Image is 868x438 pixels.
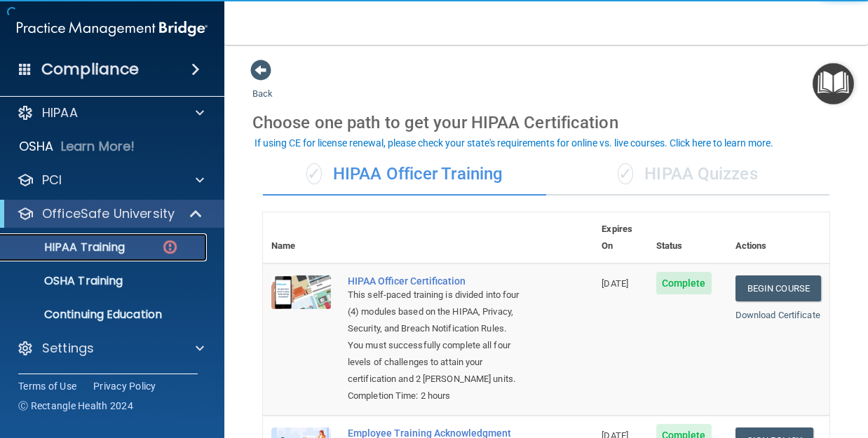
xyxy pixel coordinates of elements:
[42,340,94,357] p: Settings
[252,102,840,143] div: Choose one path to get your HIPAA Certification
[263,153,546,196] div: HIPAA Officer Training
[17,340,204,357] a: Settings
[9,240,125,254] p: HIPAA Training
[618,163,633,184] span: ✓
[18,379,76,393] a: Terms of Use
[17,104,204,121] a: HIPAA
[19,138,54,155] p: OSHA
[18,399,133,413] span: Ⓒ Rectangle Health 2024
[546,153,829,196] div: HIPAA Quizzes
[306,163,322,184] span: ✓
[42,172,62,189] p: PCI
[348,287,523,388] div: This self-paced training is divided into four (4) modules based on the HIPAA, Privacy, Security, ...
[42,104,78,121] p: HIPAA
[813,63,854,104] button: Open Resource Center
[735,275,821,301] a: Begin Course
[727,212,829,264] th: Actions
[348,275,523,287] a: HIPAA Officer Certification
[93,379,156,393] a: Privacy Policy
[61,138,135,155] p: Learn More!
[602,278,628,289] span: [DATE]
[42,205,175,222] p: OfficeSafe University
[9,274,123,288] p: OSHA Training
[17,172,204,189] a: PCI
[9,308,201,322] p: Continuing Education
[252,136,775,150] button: If using CE for license renewal, please check your state's requirements for online vs. live cours...
[161,238,179,256] img: danger-circle.6113f641.png
[648,212,727,264] th: Status
[252,71,273,99] a: Back
[348,388,523,404] div: Completion Time: 2 hours
[625,338,851,395] iframe: Drift Widget Chat Controller
[17,15,208,43] img: PMB logo
[255,138,773,148] div: If using CE for license renewal, please check your state's requirements for online vs. live cours...
[593,212,647,264] th: Expires On
[17,205,203,222] a: OfficeSafe University
[656,272,712,294] span: Complete
[41,60,139,79] h4: Compliance
[735,310,820,320] a: Download Certificate
[263,212,339,264] th: Name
